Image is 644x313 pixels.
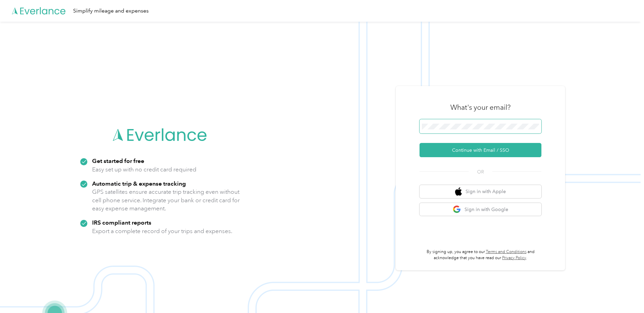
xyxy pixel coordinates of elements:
p: GPS satellites ensure accurate trip tracking even without cell phone service. Integrate your bank... [92,188,240,213]
img: google logo [453,205,461,214]
a: Privacy Policy [502,255,526,260]
div: Simplify mileage and expenses [73,7,149,15]
button: google logoSign in with Google [420,203,541,216]
h3: What's your email? [450,103,511,112]
strong: IRS compliant reports [92,219,151,226]
img: apple logo [455,187,462,196]
p: By signing up, you agree to our and acknowledge that you have read our . [420,249,541,261]
p: Export a complete record of your trips and expenses. [92,227,232,235]
button: Continue with Email / SSO [420,143,541,157]
button: apple logoSign in with Apple [420,185,541,198]
span: OR [469,168,492,175]
a: Terms and Conditions [486,249,527,254]
strong: Automatic trip & expense tracking [92,180,186,187]
strong: Get started for free [92,157,144,164]
p: Easy set up with no credit card required [92,165,196,174]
